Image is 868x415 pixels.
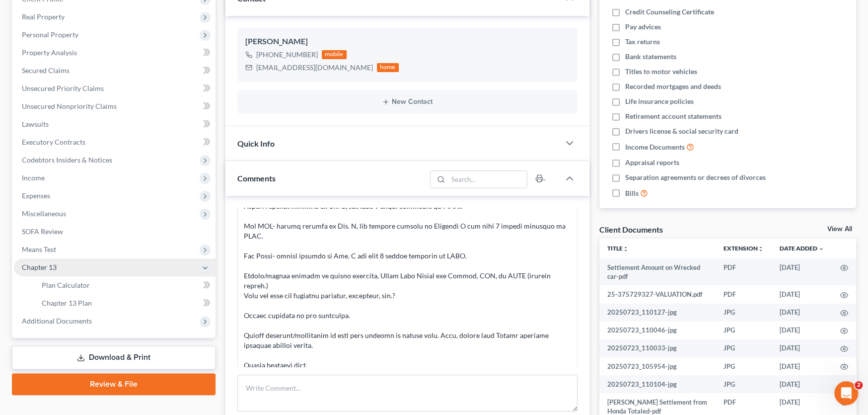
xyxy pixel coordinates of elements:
td: 25-375729327-VALUATION.pdf [599,285,716,303]
td: 20250723_105954-jpg [599,357,716,375]
td: PDF [716,258,772,286]
span: Tax returns [625,37,660,47]
a: Property Analysis [14,44,216,62]
td: JPG [716,357,772,375]
div: [EMAIL_ADDRESS][DOMAIN_NAME] [256,63,373,73]
a: Chapter 13 Plan [34,294,216,312]
td: JPG [716,375,772,393]
td: JPG [716,304,772,322]
a: Lawsuits [14,115,216,133]
span: Recorded mortgages and deeds [625,82,721,91]
a: Secured Claims [14,62,216,80]
td: [DATE] [772,339,832,357]
div: Client Documents [599,224,663,235]
i: unfold_more [623,246,629,252]
span: Means Test [22,245,56,253]
a: Unsecured Priority Claims [14,80,216,97]
td: JPG [716,322,772,339]
td: 20250723_110046-jpg [599,322,716,339]
span: Lawsuits [22,120,49,128]
span: Miscellaneous [22,209,66,218]
a: SOFA Review [14,223,216,241]
span: Life insurance policies [625,96,694,106]
span: Bills [625,188,639,198]
td: [DATE] [772,258,832,286]
td: 20250723_110127-jpg [599,304,716,322]
a: Download & Print [12,346,216,369]
span: Comments [237,173,276,183]
span: Unsecured Nonpriority Claims [22,102,117,110]
span: Income [22,173,45,182]
span: Titles to motor vehicles [625,67,697,77]
span: Income Documents [625,142,685,152]
span: Expenses [22,191,50,200]
div: [PHONE_NUMBER] [256,50,318,60]
span: Personal Property [22,30,78,39]
input: Search... [448,171,527,188]
div: mobile [322,50,347,59]
a: View All [827,226,852,233]
td: JPG [716,339,772,357]
span: Executory Contracts [22,138,85,146]
span: Chapter 13 [22,263,57,271]
td: [DATE] [772,304,832,322]
span: Separation agreements or decrees of divorces [625,172,766,182]
span: Codebtors Insiders & Notices [22,156,112,164]
span: Drivers license & social security card [625,126,738,136]
span: 2 [855,381,863,389]
span: Credit Counseling Certificate [625,7,714,17]
a: Unsecured Nonpriority Claims [14,97,216,115]
i: unfold_more [758,246,764,252]
td: Settlement Amount on Wrecked car-pdf [599,258,716,286]
td: 20250723_110033-jpg [599,339,716,357]
td: [DATE] [772,285,832,303]
span: Chapter 13 Plan [42,299,92,307]
div: home [377,63,399,72]
td: [DATE] [772,375,832,393]
td: [DATE] [772,322,832,339]
td: PDF [716,285,772,303]
a: Titleunfold_more [607,245,629,252]
span: Appraisal reports [625,158,679,167]
a: Executory Contracts [14,133,216,151]
span: Additional Documents [22,317,92,325]
span: Real Property [22,12,65,21]
span: Unsecured Priority Claims [22,84,104,92]
span: Retirement account statements [625,111,722,121]
a: Extensionunfold_more [723,245,764,252]
a: Date Added expand_more [780,245,824,252]
span: Bank statements [625,52,676,62]
span: Pay advices [625,22,661,32]
span: Quick Info [237,139,275,148]
span: Property Analysis [22,48,77,57]
span: SOFA Review [22,227,63,236]
a: Review & File [12,373,216,395]
a: Plan Calculator [34,276,216,294]
td: [DATE] [772,357,832,375]
span: Plan Calculator [42,281,90,289]
i: expand_more [818,246,824,252]
button: New Contact [245,98,570,106]
iframe: Intercom live chat [834,381,858,405]
div: [PERSON_NAME] [245,36,570,48]
td: 20250723_110104-jpg [599,375,716,393]
span: Secured Claims [22,66,70,75]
